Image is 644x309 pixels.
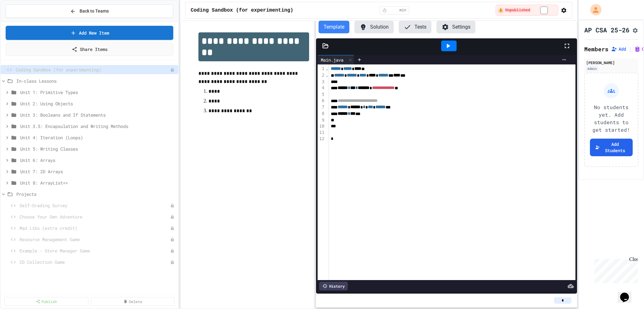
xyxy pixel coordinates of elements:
[318,55,354,64] div: Main.java
[318,111,325,117] div: 8
[584,45,608,53] h2: Members
[318,104,325,111] div: 7
[325,66,329,71] span: Fold line
[318,123,325,130] div: 10
[318,91,325,98] div: 5
[586,60,636,65] div: [PERSON_NAME]
[170,249,175,253] div: Unpublished
[318,79,325,85] div: 3
[4,297,88,306] a: Publish
[318,117,325,124] div: 9
[170,203,175,208] div: Unpublished
[325,73,329,78] span: Fold line
[91,297,175,306] a: Delete
[319,21,349,33] button: Template
[399,8,406,13] span: min
[191,7,293,14] span: Coding Sandbox (for experimenting)
[318,98,325,104] div: 6
[618,284,638,303] iframe: chat widget
[584,25,630,34] h1: AP CSA 25-26
[20,157,176,163] span: Unit 6: Arrays
[19,225,170,231] span: Mad Libs (extra credit)
[20,168,176,175] span: Unit 7: 2D Arrays
[318,72,325,79] div: 2
[19,202,170,209] span: Self-Grading Survey
[436,21,475,33] button: Settings
[318,85,325,91] div: 4
[6,4,173,18] button: Back to Teams
[19,213,170,220] span: Choose Your Own Adventure
[318,57,347,63] div: Main.java
[354,21,394,33] button: Solution
[80,8,109,14] span: Back to Teams
[6,26,173,40] a: Add New Item
[170,226,175,230] div: Unpublished
[399,21,431,33] button: Tests
[590,139,633,156] button: Add Students
[20,179,176,186] span: Unit 8: ArrayList<>
[170,68,175,72] div: Unpublished
[496,5,558,16] div: ⚠️ Students cannot see this content! Click the toggle to publish it and make it visible to your c...
[318,130,325,136] div: 11
[20,112,176,118] span: Unit 3: Booleans and If Statements
[632,26,638,34] button: Assignment Settings
[16,78,176,84] span: In-class Lessons
[318,66,325,72] div: 1
[16,191,176,197] span: Projects
[170,237,175,242] div: Unpublished
[20,123,176,130] span: Unit 3.5: Encapsulation and Writing Methods
[170,215,175,219] div: Unpublished
[170,260,175,264] div: Unpublished
[6,42,173,56] a: Share Items
[20,100,176,107] span: Unit 2: Using Objects
[533,7,555,14] input: publish toggle
[20,89,176,96] span: Unit 1: Primitive Types
[592,257,638,283] iframe: chat widget
[629,45,632,53] span: |
[584,3,603,17] div: My Account
[590,103,633,134] p: No students yet. Add students to get started!
[19,259,170,265] span: 2D Collection Game
[319,282,348,290] div: History
[20,134,176,141] span: Unit 4: Iteration (Loops)
[19,247,170,254] span: Example - Store Manager Game
[498,8,530,13] span: ⚠️ Unpublished
[16,66,170,73] span: Coding Sandbox (for experimenting)
[318,136,325,142] div: 12
[20,146,176,152] span: Unit 5: Writing Classes
[19,236,170,243] span: Resource Management Game
[586,66,598,71] div: Admin
[611,46,626,52] button: Add
[3,3,43,40] div: Chat with us now!Close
